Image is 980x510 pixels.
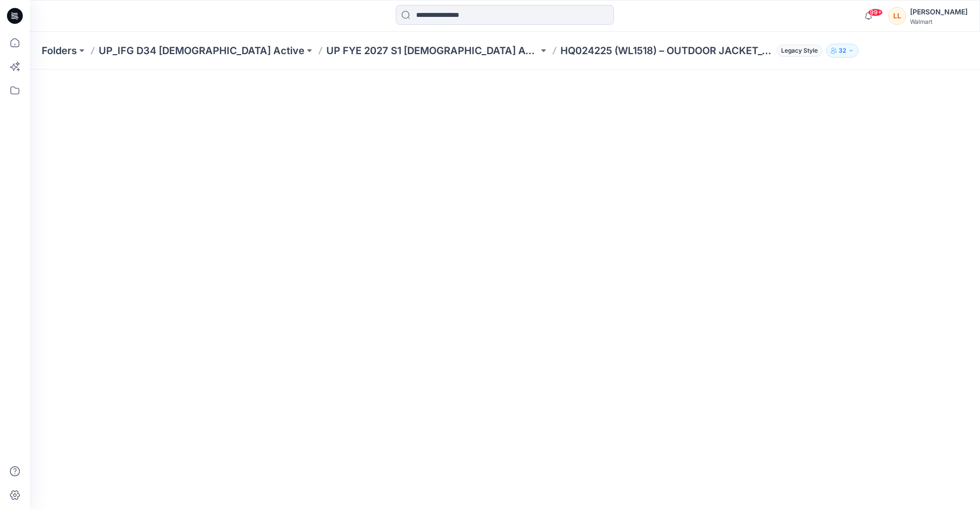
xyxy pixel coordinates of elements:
[30,70,980,510] iframe: edit-style
[868,8,883,16] span: 99+
[42,44,77,58] a: Folders
[773,44,822,58] button: Legacy Style
[326,44,539,58] a: UP FYE 2027 S1 [DEMOGRAPHIC_DATA] ACTIVE IFG
[777,45,822,57] span: Legacy Style
[910,6,968,18] div: [PERSON_NAME]
[560,44,773,58] p: HQ024225 (WL1518) – OUTDOOR JACKET_GRADE VERIFICATION
[910,18,968,25] div: Walmart
[839,45,846,56] p: 32
[826,44,858,58] button: 32
[99,44,305,58] a: UP_IFG D34 [DEMOGRAPHIC_DATA] Active
[888,7,906,25] div: LL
